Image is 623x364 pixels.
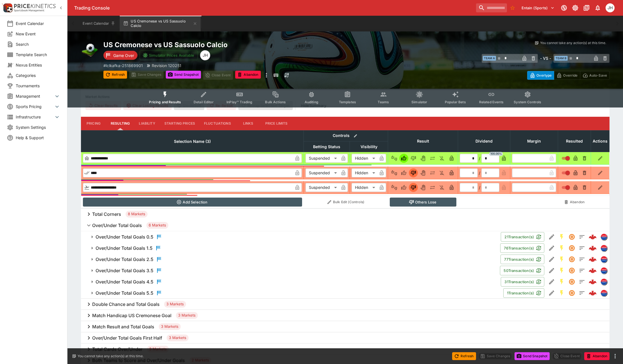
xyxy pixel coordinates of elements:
[194,100,214,104] span: Detail Editor
[567,288,577,298] button: Suspended
[581,3,592,13] button: Documentation
[476,3,507,12] input: search
[235,117,261,130] button: Links
[589,72,607,78] p: Auto-Save
[540,55,551,61] h6: - VS -
[479,155,480,161] div: /
[352,168,377,177] div: Hidden
[14,4,56,8] img: PriceKinetics
[584,352,610,360] button: Abandon
[560,198,589,207] button: Abandon
[547,277,557,287] button: Edit Detail
[16,52,60,58] span: Template Search
[96,245,153,251] h6: Over/Under Total Goals 1.5
[458,130,510,152] th: Dividend
[81,265,500,276] button: Over/Under Total Goals 3.5
[445,100,466,104] span: Popular Bets
[577,243,587,253] button: Totals
[589,289,597,297] div: 25296e71-2ce1-4beb-8cb8-d8fb6699c1f2
[570,3,580,13] button: Toggle light/dark mode
[146,223,168,228] span: 6 Markets
[547,265,557,276] button: Edit Detail
[378,100,389,104] span: Teams
[92,301,160,307] h6: Double Chance and Total Goals
[160,117,200,130] button: Starting Prices
[96,290,153,296] h6: Over/Under Total Goals 5.5
[601,278,607,285] div: lclkafka
[557,254,567,264] button: SGM Enabled
[577,265,587,276] button: Totals
[587,231,598,242] a: efd78c3e-2de2-4cc0-86ef-839fe1f3f79c
[577,277,587,287] button: Totals
[557,232,567,242] button: SGM Enabled
[168,138,217,145] span: Selection Name (3)
[265,100,286,104] span: Bulk Actions
[81,276,501,287] button: Over/Under Total Goals 4.5
[501,277,544,287] button: 31Transaction(s)
[479,100,504,104] span: Related Events
[83,198,302,207] button: Add Selection
[589,255,597,263] img: logo-cerberus--red.svg
[428,154,437,163] button: Push
[601,256,607,263] div: lclkafka
[81,40,99,58] img: soccer.png
[589,244,597,252] div: 830201c1-ec54-4b79-bcf7-7c39e6636158
[390,198,456,207] button: Others Lose
[16,83,60,89] span: Tournaments
[418,183,427,192] button: Void
[501,232,544,242] button: 21Transaction(s)
[409,168,418,177] button: Lose
[399,168,408,177] button: Win
[587,287,598,299] a: 25296e71-2ce1-4beb-8cb8-d8fb6699c1f2
[352,132,359,139] button: Bulk edit
[399,183,408,192] button: Win
[559,3,569,13] button: Connected to PK
[547,232,557,242] button: Edit Detail
[568,256,575,263] svg: Suspended
[589,233,597,241] img: logo-cerberus--red.svg
[390,183,399,192] button: Not Set
[568,278,575,285] svg: Suspended
[113,52,134,58] p: Game Over
[527,71,610,80] div: Start From
[2,2,13,13] img: PriceKinetics Logo
[92,223,142,228] h6: Over/Under Total Goals
[409,183,418,192] button: Lose
[81,242,500,254] button: Over/Under Total Goals 1.5
[305,183,339,192] div: Suspended
[92,346,142,352] h6: Total Cards Over/Under
[601,245,607,251] img: lclkafka
[601,267,607,274] img: lclkafka
[558,130,591,152] th: Resulted
[159,324,181,329] span: 3 Markets
[140,51,198,60] button: Simulator Prices Available
[16,31,60,37] span: New Event
[263,71,270,80] button: more
[120,16,201,31] button: US Cremonese vs US Sassuolo Calcio
[305,100,318,104] span: Auditing
[428,183,437,192] button: Push
[16,20,60,26] span: Event Calendar
[388,130,458,152] th: Result
[200,50,210,60] div: Jordan Hughes
[92,313,171,319] h6: Match Handicap US Cremonese Goal
[147,346,169,352] span: 3 Markets
[601,234,607,240] img: lclkafka
[390,154,399,163] button: Not Set
[589,278,597,286] div: 7c90a290-06ad-40a7-a590-9737d55969d8
[601,290,607,296] img: lclkafka
[593,3,603,13] button: Notifications
[601,290,607,296] div: lclkafka
[591,130,610,152] th: Actions
[411,100,427,104] span: Simulator
[554,56,568,61] span: Team B
[500,255,544,264] button: 77Transaction(s)
[567,243,577,253] button: Suspended
[567,277,577,287] button: Suspended
[557,243,567,253] button: SGM Enabled
[164,301,186,307] span: 3 Markets
[587,265,598,276] a: c8e96617-05ae-4161-9a98-726d0a845f96
[144,88,546,107] div: Event type filters
[568,245,575,251] svg: Suspended
[503,288,544,298] button: 1Transaction(s)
